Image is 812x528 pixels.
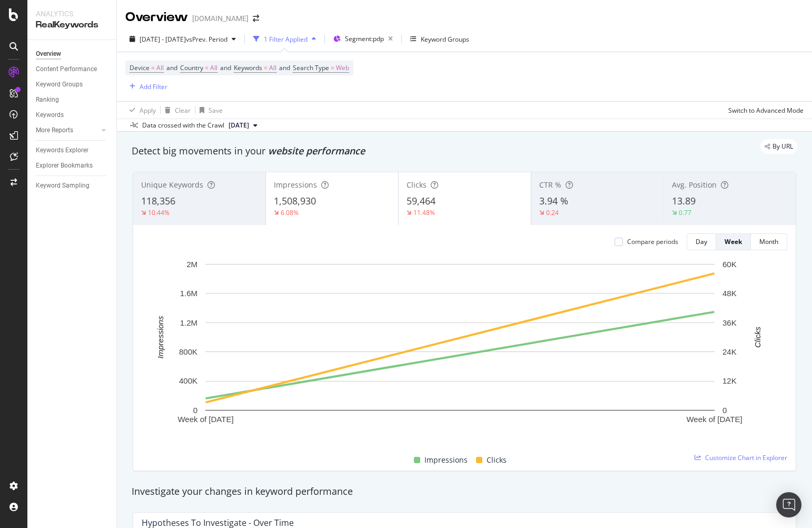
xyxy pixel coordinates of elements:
div: 11.48% [413,208,435,217]
div: Hypotheses to Investigate - Over Time [142,517,294,528]
span: All [269,61,276,75]
span: 3.94 % [539,194,568,207]
text: Week of [DATE] [686,415,742,424]
a: Keyword Sampling [36,180,109,191]
div: 10.44% [148,208,170,217]
span: Clicks [407,180,427,190]
button: Keyword Groups [406,31,473,47]
span: Avg. Position [672,180,717,190]
span: = [264,63,268,72]
span: Clicks [487,454,507,466]
span: All [210,61,217,75]
div: Add Filter [140,82,167,91]
div: Content Performance [36,64,97,75]
span: Impressions [274,180,317,190]
span: 1,508,930 [274,194,316,207]
span: 59,464 [407,194,435,207]
a: Customize Chart in Explorer [695,453,787,462]
span: Customize Chart in Explorer [705,453,787,462]
div: Day [696,237,707,246]
div: Investigate your changes in keyword performance [132,485,797,498]
div: [DOMAIN_NAME] [192,13,249,24]
span: and [220,63,231,72]
button: Add Filter [125,80,167,93]
div: Analytics [36,8,108,19]
div: Apply [140,106,156,115]
text: 24K [722,347,737,356]
button: Day [687,233,716,250]
button: Segment:pdp [329,31,397,47]
div: 1 Filter Applied [264,35,308,44]
button: 1 Filter Applied [249,31,320,47]
span: All [156,61,164,75]
text: 36K [722,318,737,327]
text: 1.2M [180,318,197,327]
div: Open Intercom Messenger [776,492,801,517]
span: Web [336,61,349,75]
div: RealKeywords [36,19,108,31]
button: Clear [161,102,191,119]
text: Week of [DATE] [177,415,233,424]
div: Month [759,237,778,246]
a: Keyword Groups [36,79,109,90]
span: vs Prev. Period [186,35,227,44]
span: By URL [773,143,793,150]
div: 0.77 [679,208,691,217]
div: Keywords Explorer [36,145,88,156]
a: Keywords Explorer [36,145,109,156]
span: CTR % [539,180,561,190]
span: = [151,63,155,72]
div: Keyword Groups [36,79,83,90]
div: Keyword Groups [421,35,469,44]
button: Apply [125,102,156,119]
div: Explorer Bookmarks [36,160,93,171]
div: Compare periods [627,237,678,246]
button: [DATE] - [DATE]vsPrev. Period [125,31,240,47]
div: Switch to Advanced Mode [728,106,804,115]
text: 60K [722,260,737,269]
text: 800K [179,347,197,356]
div: Keywords [36,110,64,121]
span: [DATE] - [DATE] [140,35,186,44]
text: 1.6M [180,289,197,298]
span: Device [130,63,150,72]
span: 118,356 [141,194,175,207]
span: and [166,63,177,72]
text: 12K [722,376,737,385]
a: Ranking [36,94,109,105]
div: 0.24 [546,208,559,217]
span: Search Type [293,63,329,72]
span: Impressions [424,454,468,466]
a: Content Performance [36,64,109,75]
a: More Reports [36,125,98,136]
text: 0 [193,406,197,415]
div: Overview [36,48,61,60]
span: 13.89 [672,194,696,207]
span: Country [180,63,203,72]
span: Unique Keywords [141,180,203,190]
text: 2M [186,260,197,269]
a: Overview [36,48,109,60]
div: Save [209,106,223,115]
div: Keyword Sampling [36,180,90,191]
svg: A chart. [142,259,778,442]
div: Ranking [36,94,59,105]
span: and [279,63,290,72]
span: 2025 Sep. 6th [229,121,249,130]
div: Clear [175,106,191,115]
button: [DATE] [224,119,262,132]
span: Keywords [234,63,262,72]
button: Month [751,233,787,250]
span: = [331,63,334,72]
text: 48K [722,289,737,298]
span: Segment: pdp [345,34,384,43]
div: Week [725,237,742,246]
span: = [205,63,209,72]
div: Overview [125,8,188,26]
a: Keywords [36,110,109,121]
button: Week [716,233,751,250]
button: Save [195,102,223,119]
div: legacy label [760,139,797,154]
text: Clicks [753,326,762,347]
